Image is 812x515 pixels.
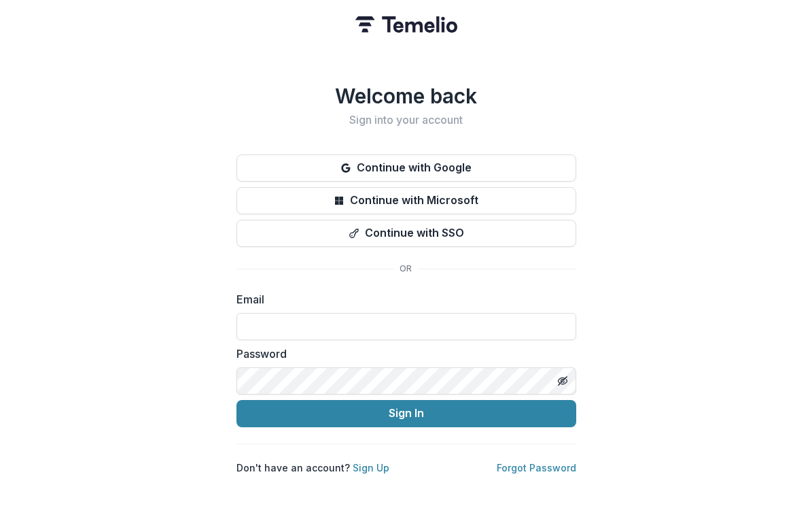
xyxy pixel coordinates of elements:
label: Email [236,291,568,308]
button: Continue with Google [236,154,576,182]
button: Continue with SSO [236,220,576,247]
label: Password [236,346,568,362]
button: Continue with Microsoft [236,187,576,214]
a: Sign Up [353,462,389,474]
button: Sign In [236,400,576,427]
h1: Welcome back [236,84,576,108]
button: Toggle password visibility [552,370,573,392]
img: Temelio [355,16,457,33]
a: Forgot Password [497,462,576,474]
p: Don't have an account? [236,461,389,475]
h2: Sign into your account [236,114,576,127]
